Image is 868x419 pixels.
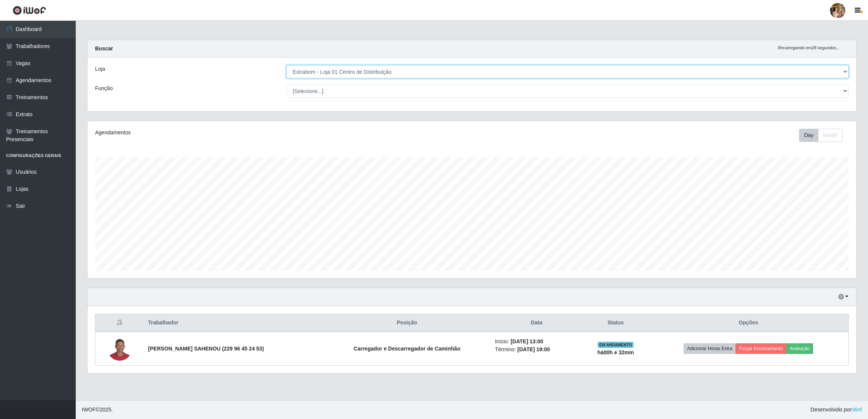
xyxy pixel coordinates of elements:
div: Agendamentos [95,129,403,137]
strong: há 00 h e 32 min [597,349,634,355]
span: © 2025 . [82,406,113,414]
strong: [PERSON_NAME] SAHENOU (229 96 45 24 53) [148,346,264,352]
button: Month [818,129,843,142]
time: [DATE] 13:00 [510,338,543,344]
strong: Buscar [95,45,113,51]
span: Desenvolvido por [810,406,862,414]
button: Day [799,129,818,142]
time: [DATE] 19:00 [517,346,550,352]
th: Status [583,314,649,332]
a: iWof [851,407,862,413]
div: Toolbar with button groups [799,129,849,142]
label: Loja [95,65,105,73]
strong: Carregador e Descarregador de Caminhão [354,346,461,352]
button: Forçar Encerramento [735,343,786,354]
div: First group [799,129,843,142]
label: Função [95,84,113,92]
li: Início: [495,338,578,346]
th: Opções [648,314,848,332]
th: Data [490,314,583,332]
img: CoreUI Logo [12,6,46,15]
th: Trabalhador [144,314,323,332]
span: EM ANDAMENTO [598,342,634,348]
button: Adicionar Horas Extra [684,343,735,354]
span: IWOF [82,407,96,413]
img: 1751668430791.jpeg [108,336,132,361]
th: Posição [323,314,490,332]
i: Recarregando em 28 segundos... [778,45,840,50]
li: Término: [495,346,578,354]
button: Avaliação [786,343,813,354]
